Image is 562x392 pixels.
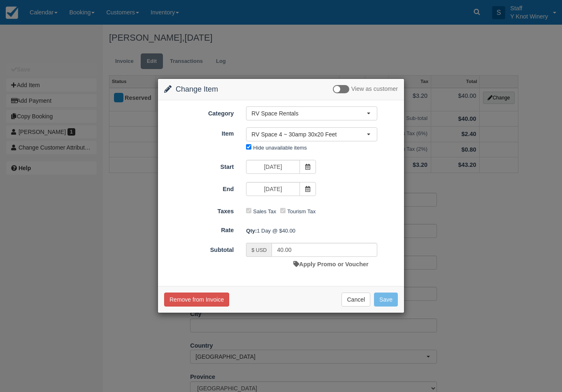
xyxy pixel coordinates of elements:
button: RV Space Rentals [246,106,377,120]
label: Sales Tax [253,208,276,214]
small: $ USD [251,247,267,253]
label: Tourism Tax [287,208,316,214]
label: Category [158,106,240,118]
span: View as customer [351,86,398,92]
span: Change Item [176,85,218,93]
button: Save [374,293,398,307]
button: Remove from Invoice [164,293,229,307]
span: RV Space 4 ~ 30amp 30x20 Feet [251,130,367,138]
span: RV Space Rentals [251,109,367,118]
label: Rate [158,223,240,235]
button: Cancel [341,293,370,307]
strong: Qty [246,228,257,234]
label: Start [158,160,240,171]
label: Item [158,127,240,138]
label: Hide unavailable items [253,145,307,151]
a: Apply Promo or Voucher [293,261,368,267]
label: Taxes [158,204,240,216]
label: Subtotal [158,243,240,254]
button: RV Space 4 ~ 30amp 30x20 Feet [246,127,377,141]
label: End [158,182,240,194]
div: 1 Day @ $40.00 [240,224,404,238]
